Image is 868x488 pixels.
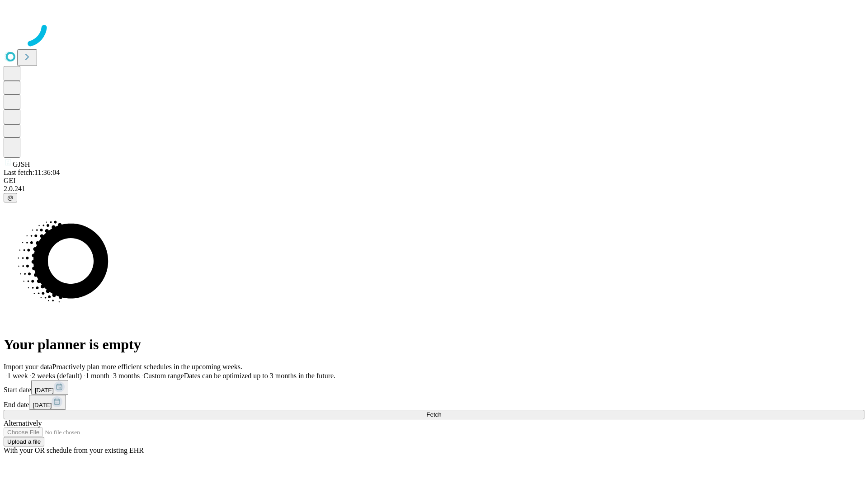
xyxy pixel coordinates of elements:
[4,336,864,353] h1: Your planner is empty
[113,372,140,380] span: 3 months
[4,446,144,454] span: With your OR schedule from your existing EHR
[33,402,52,408] span: [DATE]
[4,437,44,446] button: Upload a file
[4,419,42,427] span: Alternatively
[31,380,68,395] button: [DATE]
[35,387,54,394] span: [DATE]
[52,363,242,371] span: Proactively plan more efficient schedules in the upcoming weeks.
[4,185,864,193] div: 2.0.241
[4,363,52,371] span: Import your data
[4,395,864,410] div: End date
[4,193,17,202] button: @
[4,169,60,176] span: Last fetch: 11:36:04
[85,372,109,380] span: 1 month
[29,395,66,410] button: [DATE]
[426,411,441,418] span: Fetch
[13,160,30,168] span: GJSH
[7,372,28,380] span: 1 week
[4,177,864,185] div: GEI
[4,410,864,419] button: Fetch
[143,372,184,380] span: Custom range
[32,372,82,380] span: 2 weeks (default)
[4,380,864,395] div: Start date
[184,372,335,380] span: Dates can be optimized up to 3 months in the future.
[7,194,14,201] span: @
